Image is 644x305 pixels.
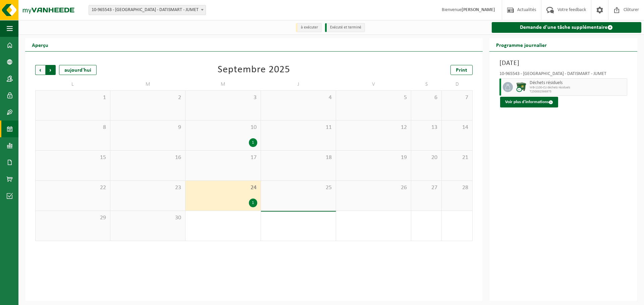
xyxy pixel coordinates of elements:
span: 5 [339,94,408,101]
span: Print [456,68,467,73]
a: Demande d'une tâche supplémentaire [492,22,641,33]
span: Précédent [35,65,45,75]
span: 16 [114,154,182,161]
span: 27 [415,184,438,192]
div: 1 [249,199,257,207]
a: Print [450,65,473,75]
span: 11 [264,124,332,131]
span: 9 [114,124,182,131]
button: Voir plus d'informations [500,97,558,107]
li: Exécuté et terminé [325,23,365,32]
span: 10-965543 - SAHIN BUSINESS CENTER - DATISMART - JUMET [89,5,206,15]
strong: [PERSON_NAME] [462,7,495,12]
td: D [442,78,472,90]
span: 7 [445,94,469,101]
span: 19 [339,154,408,161]
span: 28 [445,184,469,192]
span: 25 [264,184,332,192]
span: 3 [189,94,257,101]
div: 10-965543 - [GEOGRAPHIC_DATA] - DATISMART - JUMET [499,72,627,78]
td: J [261,78,336,90]
h2: Aperçu [25,38,55,51]
span: 21 [445,154,469,161]
span: 15 [39,154,107,161]
span: 8 [39,124,107,131]
span: 22 [39,184,107,192]
span: 12 [339,124,408,131]
span: 4 [264,94,332,101]
span: 26 [339,184,408,192]
span: 17 [189,154,257,161]
td: M [185,78,261,90]
td: L [35,78,110,90]
span: 30 [114,214,182,222]
span: 29 [39,214,107,222]
td: S [411,78,442,90]
div: 1 [249,138,257,147]
li: à exécuter [296,23,322,32]
span: 20 [415,154,438,161]
span: 6 [415,94,438,101]
td: V [336,78,411,90]
span: Suivant [46,65,56,75]
span: 1 [39,94,107,101]
span: 10-965543 - SAHIN BUSINESS CENTER - DATISMART - JUMET [89,5,206,15]
span: Déchets résiduels [530,80,625,86]
span: 18 [264,154,332,161]
h3: [DATE] [499,58,627,68]
span: 24 [189,184,257,192]
span: 13 [415,124,438,131]
img: WB-1100-CU [516,82,526,92]
span: WB-1100-CU déchets résiduels [530,86,625,90]
h2: Programme journalier [489,38,553,51]
td: M [110,78,185,90]
span: T250002566975 [530,90,625,94]
div: Septembre 2025 [218,65,290,75]
span: 10 [189,124,257,131]
span: 2 [114,94,182,101]
span: 14 [445,124,469,131]
div: aujourd'hui [59,65,97,75]
span: 23 [114,184,182,192]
